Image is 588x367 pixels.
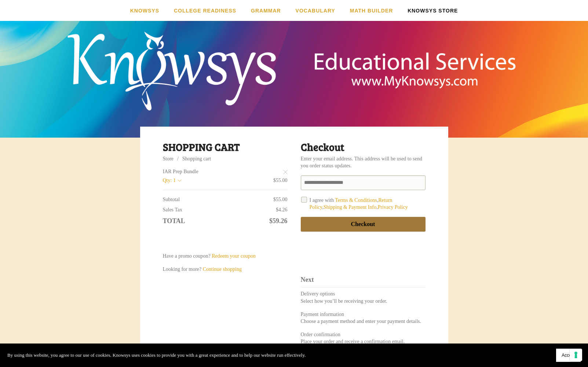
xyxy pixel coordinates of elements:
td: Sales Tax [163,206,227,217]
div: Select how you’ll be receiving your order. [301,298,426,305]
input: Your email address [301,175,426,190]
a: Shopping cart [182,156,211,161]
label: Have a promo coupon? [163,252,288,260]
iframe: PayPal Message 3 [163,232,288,245]
p: By using this website, you agree to our use of cookies. Knowsys uses cookies to provide you with ... [7,351,306,359]
label: I agree with [310,197,334,203]
div: Payment information [301,311,426,318]
div: Place your order and receive a confirmation email. [301,338,426,345]
a: Terms & Conditions [335,197,377,203]
div: $55.00 [182,177,288,184]
div: Order confirmation [301,331,426,338]
span: / [174,156,182,161]
div: Breadcrumbs [163,155,288,163]
a: Knowsys Educational Services [192,11,396,111]
div: Looking for more? [163,266,288,273]
h2: Checkout [301,140,426,153]
div: Delivery options [301,290,426,298]
button: Your consent preferences for tracking technologies [570,349,582,361]
span: $4.26 [276,207,288,212]
div: , , , [310,197,426,211]
button: Checkout [301,217,426,232]
button: Accept [556,349,581,362]
div: Next [301,276,426,287]
a: Store [163,156,174,161]
a: Shipping & Payment Info [324,204,376,210]
a: Redeem your coupon [212,252,256,260]
div: Enter your email address. This address will be used to send you order status updates. [301,155,426,170]
a: Privacy Policy [378,204,408,210]
a: Continue shopping [203,266,242,273]
iframe: Secure express checkout frame [299,233,427,268]
h1: Shopping cart [163,140,288,153]
div: Choose a payment method and enter your payment details. [301,318,426,325]
td: Subtotal [163,196,227,206]
span: Accept [562,353,575,358]
td: Total [163,217,225,226]
span: $59.26 [269,217,288,226]
a: Remove Item [278,165,293,179]
span: $55.00 [273,197,288,202]
a: IAR Prep Bundle [163,168,288,175]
